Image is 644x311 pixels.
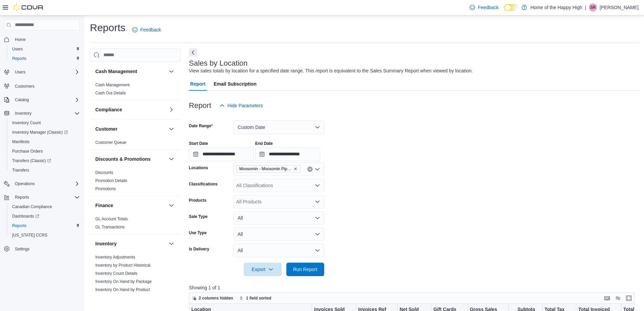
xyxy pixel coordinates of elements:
button: Hide Parameters [217,99,266,112]
div: View sales totals by location for a specified date range. This report is equivalent to the Sales ... [189,67,473,74]
h3: Cash Management [95,68,137,75]
h3: Inventory [95,240,117,247]
nav: Complex example [4,32,80,271]
label: End Date [255,141,273,146]
button: Canadian Compliance [7,202,82,212]
span: Inventory Manager (Classic) [12,130,68,135]
span: Transfers [9,166,80,174]
a: Transfers [9,166,32,174]
label: Date Range [189,123,213,129]
a: Inventory by Product Historical [95,263,150,268]
span: Hide Parameters [228,102,263,109]
span: Canadian Compliance [12,204,52,209]
button: Inventory [12,109,34,117]
span: Home [15,37,26,42]
button: Manifests [7,137,82,147]
label: Locations [189,165,208,171]
span: Run Report [293,266,317,273]
span: Feedback [478,4,498,11]
a: Dashboards [7,212,82,221]
a: Reports [9,222,29,230]
button: All [234,227,324,241]
span: Dashboards [9,212,80,220]
button: Customer [167,125,175,133]
button: Catalog [1,95,82,105]
button: Inventory [1,109,82,118]
a: Customer Queue [95,140,126,145]
span: Users [15,69,25,75]
img: Cova [14,4,44,11]
a: Users [9,45,25,53]
h3: Customer [95,126,117,132]
button: 1 field sorted [237,294,274,302]
span: Inventory Adjustments [95,254,135,260]
span: Inventory Count [9,119,80,127]
span: Inventory Transactions [95,295,136,301]
a: Cash Out Details [95,91,126,95]
label: Start Date [189,141,208,146]
span: Moosomin - Moosomin Pipestone - Fire & Flower [239,165,292,172]
a: Transfers (Classic) [9,157,54,165]
button: Display options [614,294,622,302]
button: Reports [12,193,32,201]
span: Promotion Details [95,178,127,183]
button: Users [7,44,82,54]
a: Reports [9,54,29,63]
span: GL Transactions [95,224,125,230]
a: Inventory Manager (Classic) [9,128,71,136]
button: Custom Date [234,120,324,134]
span: Inventory [15,111,31,116]
span: 2 columns hidden [199,295,233,301]
input: Dark Mode [504,4,518,11]
span: [US_STATE] CCRS [12,232,47,238]
p: [PERSON_NAME] [600,3,639,12]
h3: Sales by Location [189,59,248,67]
button: Catalog [12,96,31,104]
input: Press the down key to open a popover containing a calendar. [255,148,320,161]
a: Cash Management [95,83,129,87]
span: Discounts [95,170,113,175]
button: Next [189,48,197,57]
span: Inventory Count Details [95,271,138,276]
span: Settings [15,246,29,252]
label: Classifications [189,181,218,187]
button: Open list of options [315,199,320,204]
a: Inventory On Hand by Package [95,279,152,284]
span: Inventory On Hand by Product [95,287,150,292]
div: Finance [90,215,181,234]
label: Is Delivery [189,246,209,252]
span: Moosomin - Moosomin Pipestone - Fire & Flower [236,165,301,173]
h1: Reports [90,21,125,35]
button: Cash Management [167,67,175,75]
button: Operations [1,179,82,188]
button: Settings [1,244,82,254]
a: Discounts [95,170,113,175]
button: Reports [1,193,82,202]
a: Inventory Manager (Classic) [7,128,82,137]
span: Washington CCRS [9,231,80,239]
button: Customer [95,126,166,132]
label: Products [189,198,207,203]
button: Enter fullscreen [625,294,633,302]
span: 1 field sorted [246,295,271,301]
button: Run Report [286,263,324,276]
span: Catalog [12,96,80,104]
span: SR [590,3,596,12]
span: Reports [12,223,26,228]
span: Transfers [12,168,29,173]
button: Inventory Count [7,118,82,128]
button: Purchase Orders [7,147,82,156]
a: Promotion Details [95,178,127,183]
button: Cash Management [95,68,166,75]
a: Inventory Adjustments [95,255,135,260]
span: Purchase Orders [12,149,43,154]
h3: Compliance [95,106,122,113]
button: [US_STATE] CCRS [7,230,82,240]
a: Canadian Compliance [9,203,55,211]
span: Operations [15,181,35,186]
a: Settings [12,245,32,253]
button: Home [1,35,82,44]
button: Reports [7,221,82,230]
